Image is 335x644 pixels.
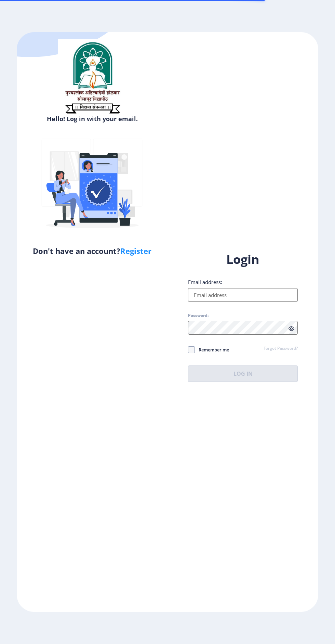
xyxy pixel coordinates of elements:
[188,251,298,268] h1: Login
[188,365,298,382] button: Log In
[264,346,298,352] a: Forgot Password?
[188,288,298,302] input: Email address
[188,279,222,285] label: Email address:
[22,245,162,256] h5: Don't have an account?
[22,115,162,123] h6: Hello! Log in with your email.
[58,39,126,116] img: sulogo.png
[32,126,152,245] img: Verified-rafiki.svg
[195,346,229,354] span: Remember me
[120,246,151,256] a: Register
[188,313,209,318] label: Password:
